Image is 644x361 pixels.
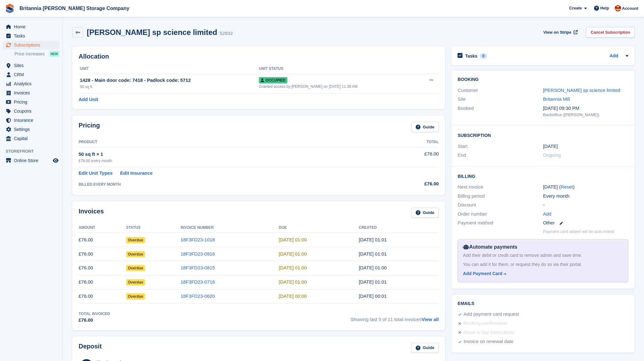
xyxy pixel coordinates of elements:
time: 2025-07-20 00:00:00 UTC [279,237,307,242]
th: Product [79,137,380,147]
div: 50 sq ft [80,84,259,90]
div: 1428 - Main door code: 7418 - Padlock code: 5712 [80,77,259,84]
td: £76.00 [79,233,126,247]
th: Total [380,137,439,147]
a: Add Unit [79,96,98,103]
span: Home [14,22,52,31]
td: £76.00 [79,261,126,275]
span: Subscriptions [14,41,52,49]
div: BILLED EVERY MONTH [79,182,380,187]
div: £76.00 every month [79,158,380,164]
a: View all [422,317,439,322]
a: Add [543,211,552,218]
time: 2025-04-20 00:00:00 UTC [279,279,307,285]
div: Granted access by [PERSON_NAME] on [DATE] 11:38 AM [259,84,418,89]
span: Insurance [14,116,52,125]
div: End [458,152,543,159]
a: menu [3,70,59,79]
a: menu [3,134,59,143]
div: Move in day instructions [464,329,514,336]
a: Guide [411,122,439,132]
a: 18F3FD23-0815 [180,265,215,270]
div: 50 sq ft × 1 [79,151,380,158]
a: 18F3FD23-1018 [180,237,215,242]
h2: Allocation [79,53,439,60]
span: Showing last 5 of 11 total invoices [351,311,439,324]
div: [DATE] ( ) [543,183,628,191]
span: Online Store [14,156,52,165]
span: View on Stripe [543,29,571,36]
a: menu [3,156,59,165]
a: menu [3,107,59,116]
time: 2025-06-20 00:00:00 UTC [279,251,307,257]
span: Create [569,5,582,11]
a: 18F3FD23-0716 [180,279,215,285]
time: 2025-03-20 00:00:00 UTC [279,293,307,299]
h2: Tasks [465,53,477,59]
span: Overdue [126,279,145,285]
a: menu [3,79,59,88]
div: NEW [49,51,59,57]
time: 2025-05-20 00:00:00 UTC [279,265,307,270]
div: Automate payments [463,243,623,251]
p: Payment card added will be auto-linked [543,228,614,235]
div: Billing period [458,193,543,200]
div: Total Invoiced [79,311,110,317]
div: Site [458,96,543,103]
th: Status [126,223,181,233]
a: Cancel Subscription [586,27,635,37]
div: Other [543,219,628,227]
div: Booked [458,105,543,118]
time: 2025-04-19 00:01:26 UTC [359,279,387,285]
a: Add [610,53,618,60]
div: Customer [458,87,543,94]
div: Discount [458,201,543,209]
h2: Booking [458,77,628,82]
span: Overdue [126,251,145,257]
a: menu [3,88,59,97]
span: Price increases [14,51,45,57]
th: Invoice Number [180,223,279,233]
a: Guide [411,343,439,353]
div: Add payment card request [464,311,519,318]
td: £76.00 [79,289,126,303]
h2: [PERSON_NAME] sp science limited [87,28,217,37]
th: Created [359,223,439,233]
a: Edit Unit Types [79,170,113,177]
time: 2024-09-19 00:00:00 UTC [543,143,558,150]
div: 52832 [220,30,233,37]
div: Every month [543,193,628,200]
span: Tasks [14,31,52,40]
a: menu [3,41,59,49]
a: View on Stripe [541,27,579,37]
a: menu [3,61,59,70]
span: Settings [14,125,52,134]
span: Overdue [126,237,145,243]
span: Occupied [259,77,287,83]
div: 0 [480,53,487,59]
a: 18F3FD23-0916 [180,251,215,257]
span: CRM [14,70,52,79]
a: menu [3,125,59,134]
td: £76.00 [79,275,126,289]
h2: Billing [458,173,628,179]
div: You can add it for them, or request they do so via their portal. [463,261,623,268]
th: Unit Status [259,64,418,74]
a: Britannia [PERSON_NAME] Storage Company [17,3,132,14]
a: menu [3,31,59,40]
div: £76.00 [79,317,110,324]
div: Start [458,143,543,150]
a: menu [3,22,59,31]
div: Order number [458,211,543,218]
td: £76.00 [380,147,439,167]
th: Amount [79,223,126,233]
h2: Invoices [79,208,104,218]
span: Overdue [126,265,145,271]
time: 2025-05-19 00:00:53 UTC [359,265,387,270]
span: Coupons [14,107,52,116]
div: Add their debit or credit card to remove admin and save time. [463,252,623,259]
time: 2025-03-19 00:01:34 UTC [359,293,387,299]
img: Einar Agustsson [615,5,621,11]
span: Ongoing [543,152,561,158]
div: Add Payment Card [463,270,502,277]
